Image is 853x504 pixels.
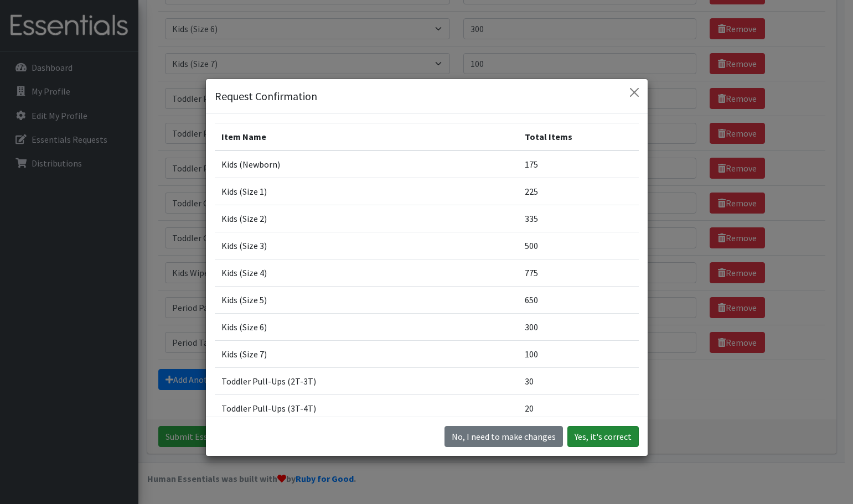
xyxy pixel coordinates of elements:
th: Total Items [518,123,638,151]
td: 225 [518,178,638,205]
td: Kids (Size 7) [215,341,519,368]
td: Kids (Size 4) [215,259,519,287]
td: Toddler Pull-Ups (2T-3T) [215,368,519,395]
td: 500 [518,232,638,259]
td: Kids (Newborn) [215,150,519,178]
button: Close [625,84,643,101]
td: 30 [518,368,638,395]
td: Toddler Pull-Ups (3T-4T) [215,395,519,422]
td: 175 [518,150,638,178]
td: 300 [518,314,638,341]
td: 20 [518,395,638,422]
h5: Request Confirmation [215,88,317,105]
button: No I need to make changes [444,426,563,447]
th: Item Name [215,123,519,151]
td: Kids (Size 1) [215,178,519,205]
td: 100 [518,341,638,368]
button: Yes, it's correct [567,426,639,447]
td: 335 [518,205,638,232]
td: Kids (Size 2) [215,205,519,232]
td: Kids (Size 3) [215,232,519,259]
td: 775 [518,259,638,287]
td: Kids (Size 6) [215,314,519,341]
td: Kids (Size 5) [215,287,519,314]
td: 650 [518,287,638,314]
